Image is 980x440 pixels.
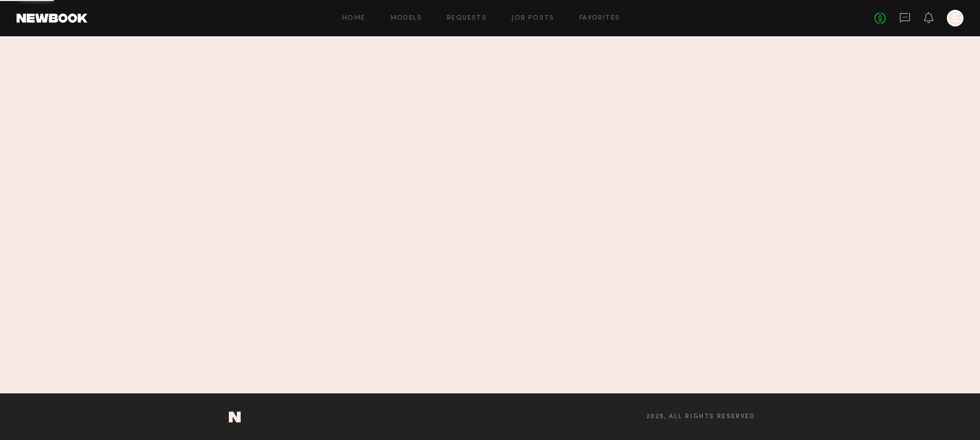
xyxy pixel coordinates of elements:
[579,15,620,22] a: Favorites
[947,10,963,26] a: E
[511,15,554,22] a: Job Posts
[342,15,365,22] a: Home
[390,15,422,22] a: Models
[447,15,487,22] a: Requests
[646,414,755,420] span: 2025, all rights reserved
